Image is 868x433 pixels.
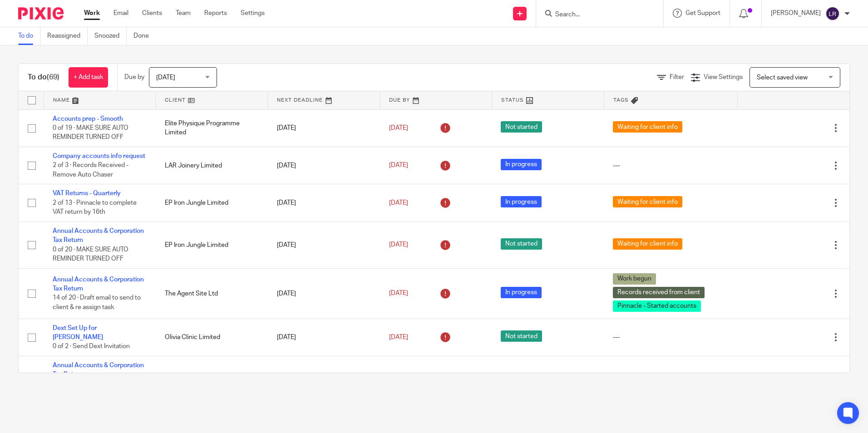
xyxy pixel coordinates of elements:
span: Not started [501,373,542,384]
span: [DATE] [389,290,408,297]
td: [DATE] [268,147,380,184]
span: Get Support [686,10,720,16]
span: Waiting for client info [613,196,682,207]
a: + Add task [69,67,108,88]
span: Not started [501,238,542,250]
a: VAT Returns - Quarterly [53,190,121,197]
td: [DATE] [268,268,380,319]
span: In progress [501,159,542,170]
span: 14 of 20 · Draft email to send to client & re assign task [53,295,141,311]
span: 2 of 3 · Records Received - Remove Auto Chaser [53,162,128,178]
span: [DATE] [156,74,175,81]
span: [DATE] [389,162,408,169]
span: Not started [501,121,542,133]
span: Waiting for client info [613,121,682,133]
td: [DATE] [268,356,380,403]
span: Pinnacle - Started accounts [613,300,701,312]
a: Email [113,9,128,18]
span: Records received from client [613,287,705,298]
a: Settings [241,9,265,18]
a: Snoozed [94,27,127,45]
td: EP Iron Jungle Limited [156,184,268,221]
span: [DATE] [389,334,408,340]
p: Due by [124,73,144,82]
h1: To do [28,73,59,82]
a: Annual Accounts & Corporation Tax Return [53,228,144,243]
td: [DATE] [268,109,380,147]
span: Waiting for client info [613,373,682,384]
span: (69) [47,74,59,81]
span: Tags [613,98,629,103]
span: 0 of 20 · MAKE SURE AUTO REMINDER TURNED OFF [53,246,128,262]
span: In progress [501,196,542,207]
td: LAR Joinery Limited [156,147,268,184]
a: Annual Accounts & Corporation Tax Return [53,362,144,378]
span: 0 of 2 · Send Dext Invitation [53,344,130,350]
div: --- [613,333,728,342]
a: Done [133,27,156,45]
span: Not started [501,330,542,342]
td: [DATE] [268,319,380,356]
a: Accounts prep - Smooth [53,116,123,122]
td: EP Iron Jungle Limited [156,221,268,268]
a: Reports [204,9,227,18]
img: Pixie [18,7,64,20]
a: Reassigned [47,27,88,45]
img: svg%3E [825,6,840,21]
a: Work [84,9,100,18]
td: [DATE] [268,184,380,221]
a: To do [18,27,40,45]
a: Company accounts info request [53,153,145,159]
span: In progress [501,287,542,298]
span: [DATE] [389,242,408,248]
p: [PERSON_NAME] [771,9,821,18]
td: Olivia Clinic Limited [156,319,268,356]
a: Dext Set Up for [PERSON_NAME] [53,325,103,340]
td: [DATE] [268,221,380,268]
span: 2 of 13 · Pinnacle to complete VAT return by 16th [53,200,137,216]
span: Filter [670,74,684,80]
td: The Agent Site Ltd [156,268,268,319]
span: Waiting for client info [613,238,682,250]
a: Clients [142,9,162,18]
span: View Settings [704,74,743,80]
a: Annual Accounts & Corporation Tax Return [53,276,144,292]
span: Work begun [613,273,656,285]
td: Elite Physique Programme Limited [156,109,268,147]
a: Team [176,9,191,18]
span: Select saved view [757,74,808,81]
td: My Bloods Limited [156,356,268,403]
div: --- [613,161,728,170]
span: [DATE] [389,125,408,131]
span: 0 of 19 · MAKE SURE AUTO REMINDER TURNED OFF [53,125,128,141]
input: Search [554,11,636,19]
span: [DATE] [389,200,408,206]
